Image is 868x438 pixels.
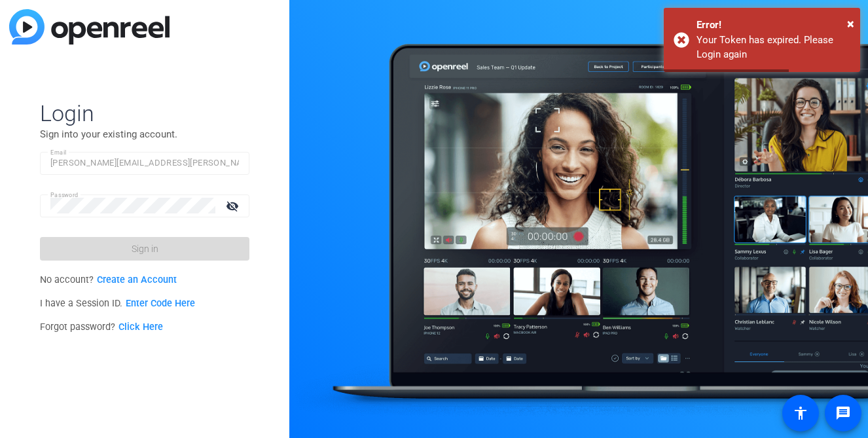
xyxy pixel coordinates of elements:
span: × [847,16,854,31]
mat-icon: visibility_off [218,196,249,215]
button: Close [847,14,854,33]
mat-label: Email [50,149,67,156]
input: Enter Email Address [50,155,239,171]
a: Enter Code Here [126,298,195,309]
div: Error! [696,18,850,33]
span: No account? [40,274,177,285]
mat-icon: message [835,405,851,421]
a: Create an Account [97,274,177,285]
mat-label: Password [50,191,79,198]
span: I have a Session ID. [40,298,195,309]
span: Login [40,100,249,127]
img: blue-gradient.svg [9,9,170,45]
mat-icon: accessibility [793,405,808,421]
div: Your Token has expired. Please Login again [696,33,850,62]
p: Sign into your existing account. [40,127,249,141]
a: Click Here [118,321,163,333]
span: Forgot password? [40,321,163,333]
